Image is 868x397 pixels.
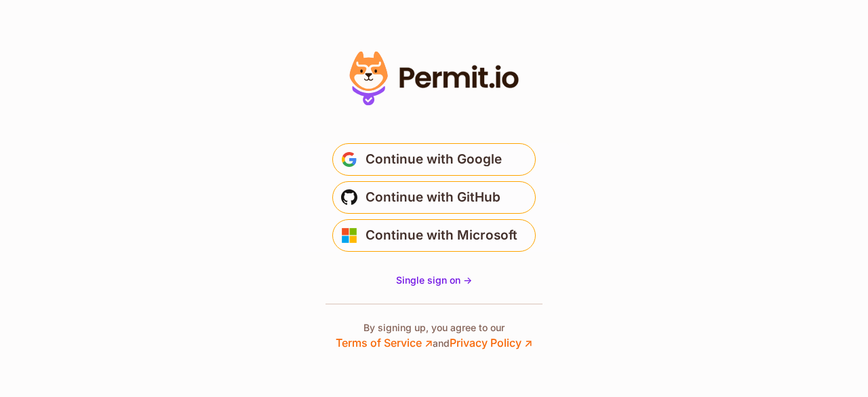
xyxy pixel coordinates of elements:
span: Single sign on -> [396,274,472,286]
a: Privacy Policy ↗ [450,336,532,349]
span: Continue with Microsoft [366,225,517,246]
span: Continue with Google [366,149,502,170]
button: Continue with Google [332,143,536,176]
button: Continue with Microsoft [332,219,536,252]
a: Single sign on -> [396,273,472,287]
span: Continue with GitHub [366,187,500,208]
p: By signing up, you agree to our and [336,321,532,351]
button: Continue with GitHub [332,181,536,214]
a: Terms of Service ↗ [336,336,433,349]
